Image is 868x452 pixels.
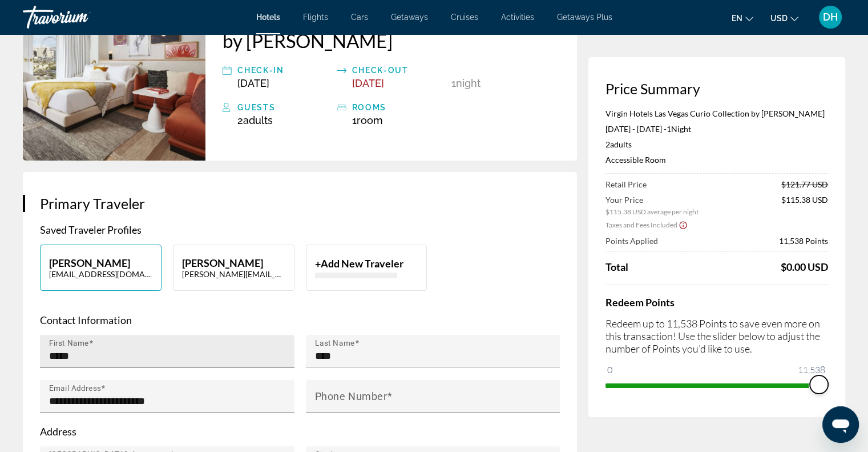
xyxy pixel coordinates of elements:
[40,314,560,326] p: Contact Information
[781,195,828,216] span: $115.38 USD
[352,77,384,89] span: [DATE]
[315,390,387,402] mat-label: Phone Number
[605,221,677,229] span: Taxes and Fees Included
[605,139,632,149] span: 2
[822,406,859,443] iframe: Button to launch messaging window
[237,77,269,89] span: [DATE]
[315,338,355,347] mat-label: Last Name
[303,13,328,22] a: Flights
[605,207,699,216] span: $115.38 USD average per night
[781,179,828,189] span: $121.77 USD
[40,195,560,212] h3: Primary Traveler
[49,338,89,347] mat-label: First Name
[770,14,788,23] span: USD
[306,245,427,291] button: +Add New Traveler
[256,13,280,22] a: Hotels
[605,317,828,355] p: Redeem up to 11,538 Points to save even more on this transaction! Use the slider below to adjust ...
[40,245,162,291] button: [PERSON_NAME][EMAIL_ADDRESS][DOMAIN_NAME]
[237,63,331,77] div: Check-in
[451,77,456,89] span: 1
[40,223,560,236] p: Saved Traveler Profiles
[823,11,838,23] span: DH
[357,114,383,126] span: Room
[815,5,845,29] button: User Menu
[605,261,628,273] span: Total
[237,101,331,114] div: Guests
[605,155,828,165] p: Accessible Room
[796,363,827,377] span: 11,538
[49,269,152,279] p: [EMAIL_ADDRESS][DOMAIN_NAME]
[605,124,828,134] p: [DATE] - [DATE] -
[605,179,647,189] span: Retail Price
[173,245,294,291] button: [PERSON_NAME][PERSON_NAME][EMAIL_ADDRESS][DOMAIN_NAME]
[351,13,368,22] a: Cars
[391,13,428,22] a: Getaways
[732,14,742,23] span: en
[40,425,560,438] p: Address
[810,375,828,394] span: ngx-slider
[781,261,828,273] span: $0.00 USD
[352,63,446,77] div: Check-out
[605,109,828,118] p: Virgin Hotels Las Vegas Curio Collection by [PERSON_NAME]
[605,383,828,386] ngx-slider: ngx-slider
[610,139,632,149] span: Adults
[237,114,273,126] span: 2
[352,114,383,126] span: 1
[770,10,798,26] button: Change currency
[605,219,688,230] button: Show Taxes and Fees breakdown
[671,124,691,134] span: Night
[182,269,285,279] p: [PERSON_NAME][EMAIL_ADDRESS][DOMAIN_NAME]
[456,77,481,89] span: Night
[451,13,478,22] a: Cruises
[679,219,688,230] button: Show Taxes and Fees disclaimer
[557,13,612,22] a: Getaways Plus
[321,257,403,270] span: Add New Traveler
[605,296,828,309] h4: Redeem Points
[182,257,285,269] p: [PERSON_NAME]
[605,363,614,377] span: 0
[732,10,753,26] button: Change language
[243,114,273,126] span: Adults
[779,236,828,246] span: 11,538 Points
[23,2,137,32] a: Travorium
[667,124,671,134] span: 1
[49,257,152,269] p: [PERSON_NAME]
[315,257,418,270] p: +
[49,383,101,393] mat-label: Email Address
[501,13,534,22] a: Activities
[352,101,446,114] div: rooms
[605,236,658,246] span: Points Applied
[605,195,699,205] span: Your Price
[605,80,828,97] h3: Price Summary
